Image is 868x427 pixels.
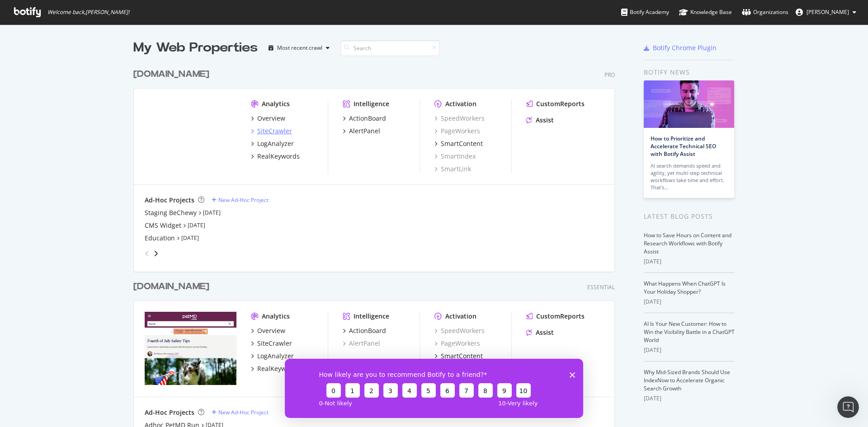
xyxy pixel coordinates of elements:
[133,280,213,293] a: [DOMAIN_NAME]
[434,352,483,361] a: SmartContent
[644,258,735,266] div: [DATE]
[587,283,615,291] div: Essential
[277,45,322,51] div: Most recent crawl
[257,339,292,348] div: SiteCrawler
[133,39,258,57] div: My Web Properties
[257,326,285,335] div: Overview
[354,312,389,321] div: Intelligence
[47,9,129,16] span: Welcome back, [PERSON_NAME] !
[285,359,583,418] iframe: Survey from Botify
[262,312,290,321] div: Analytics
[251,127,292,136] a: SiteCrawler
[536,99,585,108] div: CustomReports
[354,99,389,108] div: Intelligence
[679,8,732,17] div: Knowledge Base
[441,139,483,148] div: SmartContent
[644,394,735,403] div: [DATE]
[644,320,735,344] a: AI Is Your New Customer: How to Win the Visibility Battle in a ChatGPT World
[145,99,236,173] img: www.chewy.com
[651,135,716,158] a: How to Prioritize and Accelerate Technical SEO with Botify Assist
[441,352,483,361] div: SmartContent
[434,326,485,335] a: SpeedWorkers
[343,114,386,123] a: ActionBoard
[434,164,471,174] a: SmartLink
[536,328,554,337] div: Assist
[343,339,380,348] div: AlertPanel
[536,116,554,125] div: Assist
[788,5,863,19] button: [PERSON_NAME]
[644,43,717,52] a: Botify Chrome Plugin
[265,41,333,55] button: Most recent crawl
[349,326,386,335] div: ActionBoard
[651,162,727,191] div: AI search demands speed and agility, yet multi-step technical workflows take time and effort. Tha...
[251,114,285,123] a: Overview
[644,298,735,306] div: [DATE]
[145,221,181,230] a: CMS Widget
[133,68,209,81] div: [DOMAIN_NAME]
[257,364,300,373] div: RealKeywords
[251,139,294,148] a: LogAnalyzer
[145,408,194,417] div: Ad-Hoc Projects
[434,152,476,161] a: SmartIndex
[349,114,386,123] div: ActionBoard
[133,280,209,293] div: [DOMAIN_NAME]
[434,339,480,348] a: PageWorkers
[434,114,485,123] a: SpeedWorkers
[349,127,380,136] div: AlertPanel
[445,312,476,321] div: Activation
[644,368,730,392] a: Why Mid-Sized Brands Should Use IndexNow to Accelerate Organic Search Growth
[837,396,859,418] iframe: Intercom live chat
[434,127,480,136] a: PageWorkers
[153,249,159,258] div: angle-right
[145,196,194,205] div: Ad-Hoc Projects
[644,280,726,296] a: What Happens When ChatGPT Is Your Holiday Shopper?
[257,139,294,148] div: LogAnalyzer
[257,114,285,123] div: Overview
[604,71,615,79] div: Pro
[251,364,300,373] a: RealKeywords
[181,234,199,242] a: [DATE]
[526,328,554,337] a: Assist
[145,208,197,217] a: Staging BeChewy
[621,8,669,17] div: Botify Academy
[212,196,269,204] a: New Ad-Hoc Project
[644,80,734,128] img: How to Prioritize and Accelerate Technical SEO with Botify Assist
[145,234,175,243] a: Education
[251,339,292,348] a: SiteCrawler
[257,352,294,361] div: LogAnalyzer
[212,408,269,416] a: New Ad-Hoc Project
[251,152,300,161] a: RealKeywords
[145,312,236,385] img: www.petmd.com
[343,127,380,136] a: AlertPanel
[262,99,290,108] div: Analytics
[340,40,440,56] input: Search
[251,326,285,335] a: Overview
[218,196,269,204] div: New Ad-Hoc Project
[257,127,292,136] div: SiteCrawler
[445,99,476,108] div: Activation
[526,99,585,108] a: CustomReports
[742,8,788,17] div: Organizations
[133,68,213,81] a: [DOMAIN_NAME]
[434,139,483,148] a: SmartContent
[188,221,205,229] a: [DATE]
[203,209,221,216] a: [DATE]
[653,43,717,52] div: Botify Chrome Plugin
